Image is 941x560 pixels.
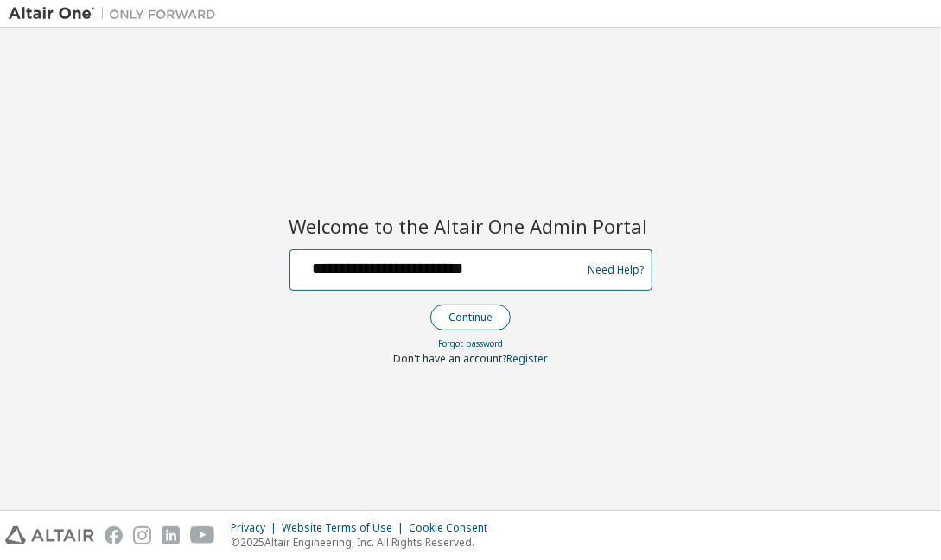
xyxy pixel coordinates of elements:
[162,526,180,544] img: linkedin.svg
[231,521,282,535] div: Privacy
[430,305,511,330] button: Continue
[393,351,506,366] span: Don't have an account?
[190,526,215,544] img: youtube.svg
[133,526,151,544] img: instagram.svg
[5,526,94,544] img: altair_logo.svg
[409,521,498,535] div: Cookie Consent
[289,214,652,238] h2: Welcome to the Altair One Admin Portal
[282,521,409,535] div: Website Terms of Use
[105,526,123,544] img: facebook.svg
[438,337,503,349] a: Forgot password
[231,535,498,550] p: © 2025 Altair Engineering, Inc. All Rights Reserved.
[506,351,548,366] a: Register
[588,269,645,270] a: Need Help?
[9,5,225,22] img: Altair One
